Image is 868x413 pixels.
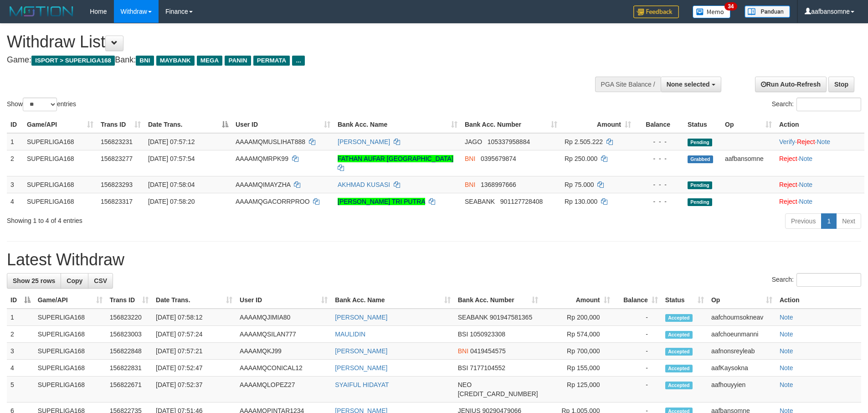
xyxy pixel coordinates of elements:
[34,292,106,309] th: Game/API: activate to sort column ascending
[779,181,797,188] a: Reject
[665,348,693,356] span: Accepted
[779,155,797,162] a: Reject
[693,5,731,18] img: Button%20Memo.svg
[684,116,721,133] th: Status
[776,176,864,193] td: ·
[152,292,236,309] th: Date Trans.: activate to sort column ascending
[94,277,107,284] span: CSV
[67,277,82,284] span: Copy
[253,56,290,66] span: PERMATA
[836,213,861,229] a: Next
[470,330,505,338] span: Copy 1050923308 to clipboard
[542,292,614,309] th: Amount: activate to sort column ascending
[796,98,861,111] input: Search:
[152,377,236,403] td: [DATE] 07:52:37
[638,137,680,146] div: - - -
[331,292,454,309] th: Bank Acc. Name: activate to sort column ascending
[776,150,864,176] td: ·
[542,326,614,343] td: Rp 574,000
[106,309,152,326] td: 156823220
[148,155,195,162] span: [DATE] 07:57:54
[7,212,355,225] div: Showing 1 to 4 of 4 entries
[7,98,76,111] label: Show entries
[817,138,830,145] a: Note
[665,331,693,339] span: Accepted
[461,116,561,133] th: Bank Acc. Number: activate to sort column ascending
[779,138,795,145] a: Verify
[638,197,680,206] div: - - -
[335,330,365,338] a: MAULIDIN
[148,181,195,188] span: [DATE] 07:58:04
[106,360,152,377] td: 156822831
[688,198,712,206] span: Pending
[152,360,236,377] td: [DATE] 07:52:47
[799,198,813,205] a: Note
[236,377,331,403] td: AAAAMQLOPEZ27
[34,377,106,403] td: SUPERLIGA168
[755,77,827,92] a: Run Auto-Refresh
[638,180,680,189] div: - - -
[152,343,236,360] td: [DATE] 07:57:21
[454,292,542,309] th: Bank Acc. Number: activate to sort column ascending
[7,150,23,176] td: 2
[335,314,387,321] a: [PERSON_NAME]
[595,77,661,92] div: PGA Site Balance /
[334,116,461,133] th: Bank Acc. Name: activate to sort column ascending
[7,116,23,133] th: ID
[776,116,864,133] th: Action
[225,56,251,66] span: PANIN
[101,181,133,188] span: 156823293
[688,139,712,146] span: Pending
[7,360,34,377] td: 4
[7,343,34,360] td: 3
[97,116,144,133] th: Trans ID: activate to sort column ascending
[458,330,468,338] span: BSI
[488,138,530,145] span: Copy 105337958884 to clipboard
[23,98,57,111] select: Showentries
[614,377,662,403] td: -
[780,381,793,388] a: Note
[136,56,154,66] span: BNI
[292,56,304,66] span: ...
[542,360,614,377] td: Rp 155,000
[236,326,331,343] td: AAAAMQSILAN777
[197,56,223,66] span: MEGA
[101,138,133,145] span: 156823231
[542,309,614,326] td: Rp 200,000
[776,133,864,150] td: · ·
[721,150,776,176] td: aafbansomne
[614,360,662,377] td: -
[7,251,861,269] h1: Latest Withdraw
[708,360,776,377] td: aafKaysokna
[236,309,331,326] td: AAAAMQJIMIA80
[88,273,113,289] a: CSV
[236,360,331,377] td: AAAAMQCONICAL12
[708,326,776,343] td: aafchoeunmanni
[780,330,793,338] a: Note
[23,193,97,210] td: SUPERLIGA168
[481,155,516,162] span: Copy 0395679874 to clipboard
[772,98,861,111] label: Search:
[667,81,710,88] span: None selected
[7,273,61,289] a: Show 25 rows
[338,138,390,145] a: [PERSON_NAME]
[101,198,133,205] span: 156823317
[106,377,152,403] td: 156822671
[144,116,232,133] th: Date Trans.: activate to sort column descending
[23,176,97,193] td: SUPERLIGA168
[565,181,594,188] span: Rp 75.000
[335,381,389,388] a: SYAIFUL HIDAYAT
[458,347,468,355] span: BNI
[779,198,797,205] a: Reject
[152,326,236,343] td: [DATE] 07:57:24
[7,56,570,65] h4: Game: Bank:
[13,277,55,284] span: Show 25 rows
[335,364,387,372] a: [PERSON_NAME]
[338,198,425,205] a: [PERSON_NAME] TRI PUTRA
[7,193,23,210] td: 4
[106,343,152,360] td: 156822848
[156,56,195,66] span: MAYBANK
[470,364,505,372] span: Copy 7177104552 to clipboard
[465,198,495,205] span: SEABANK
[665,382,693,389] span: Accepted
